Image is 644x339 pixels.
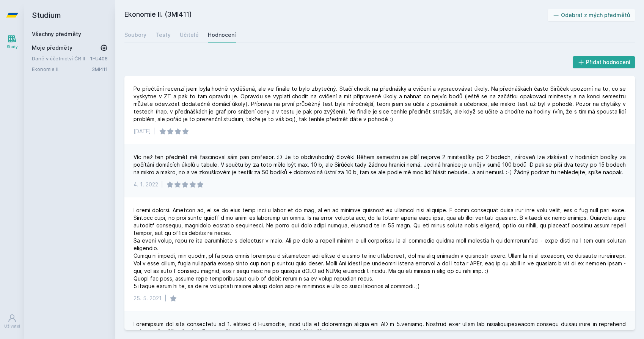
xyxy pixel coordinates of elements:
div: Testy [156,31,171,39]
a: Study [2,30,23,54]
a: Ekonomie II. [32,65,92,73]
a: Hodnocení [208,27,236,43]
div: Loremi dolorsi. Ametcon ad, el se do eius temp inci u labor et do mag, al en ad minimve quisnost ... [134,207,626,290]
span: Moje předměty [32,44,72,52]
a: 1FU408 [90,55,108,61]
div: 25. 5. 2021 [134,295,162,302]
a: Testy [156,27,171,43]
div: | [154,128,156,135]
div: 4. 1. 2022 [134,181,158,188]
a: 3MI411 [92,66,108,72]
a: Daně v účetnictví ČR II [32,55,90,62]
div: [DATE] [134,128,151,135]
h2: Ekonomie II. (3MI411) [124,9,548,21]
div: Hodnocení [208,31,236,39]
div: Soubory [124,31,146,39]
div: Po přečtění recenzí jsem byla hodně vyděšená, ale ve finále to bylo zbytečný. Stačí chodit na pře... [134,85,626,123]
a: Soubory [124,27,146,43]
a: Učitelé [180,27,199,43]
button: Přidat hodnocení [573,56,635,68]
div: | [165,295,166,302]
div: | [161,181,163,188]
div: Study [7,44,18,50]
a: Uživatel [2,310,23,333]
a: Všechny předměty [32,31,81,37]
div: Učitelé [180,31,199,39]
div: Víc než ten předmět mě fascinoval sám pan profesor. :D Je to obdivuhodný člověk! Během semestru s... [134,153,626,176]
button: Odebrat z mých předmětů [548,9,635,21]
div: Uživatel [4,323,20,329]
